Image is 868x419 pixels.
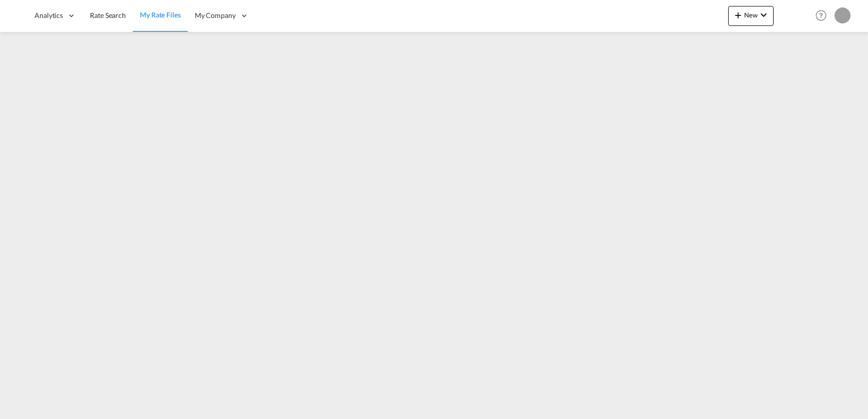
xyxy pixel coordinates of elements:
[195,10,236,20] span: My Company
[813,7,830,24] span: Help
[34,10,63,20] span: Analytics
[140,10,181,19] span: My Rate Files
[758,9,770,21] md-icon: icon-chevron-down
[732,11,770,19] span: New
[728,6,774,26] button: icon-plus 400-fgNewicon-chevron-down
[90,11,126,19] span: Rate Search
[813,7,835,25] div: Help
[732,9,744,21] md-icon: icon-plus 400-fg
